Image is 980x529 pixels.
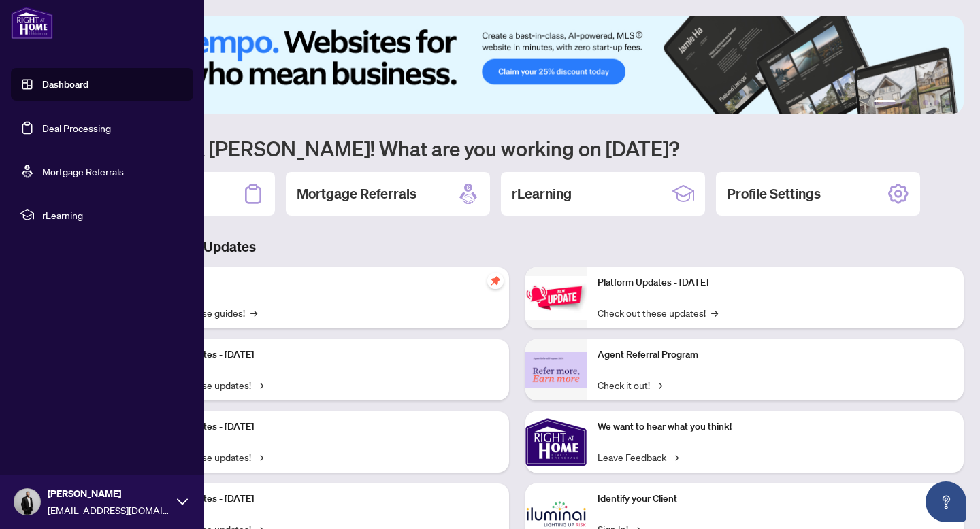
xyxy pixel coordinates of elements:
[143,275,498,290] p: Self-Help
[71,16,964,114] img: Slide 0
[598,492,953,507] p: Identify your Client
[11,7,53,39] img: logo
[672,449,679,464] span: →
[48,502,170,517] span: [EMAIL_ADDRESS][DOMAIN_NAME]
[297,184,416,203] h2: Mortgage Referrals
[42,78,88,90] a: Dashboard
[934,100,939,105] button: 5
[71,135,964,161] h1: Welcome back [PERSON_NAME]! What are you working on [DATE]?
[143,420,498,434] p: Platform Updates - [DATE]
[727,184,821,203] h2: Profile Settings
[143,492,498,507] p: Platform Updates - [DATE]
[926,481,966,522] button: Open asap
[525,276,587,319] img: Platform Updates - June 23, 2025
[143,347,498,362] p: Platform Updates - [DATE]
[711,305,718,320] span: →
[598,347,953,362] p: Agent Referral Program
[525,352,587,389] img: Agent Referral Program
[598,420,953,434] p: We want to hear what you think!
[42,122,111,134] a: Deal Processing
[945,100,950,105] button: 6
[250,305,257,320] span: →
[487,273,504,289] span: pushpin
[257,449,263,464] span: →
[901,100,906,105] button: 2
[598,275,953,290] p: Platform Updates - [DATE]
[912,100,917,105] button: 3
[598,449,679,464] a: Leave Feedback→
[71,237,964,256] h3: Brokerage & Industry Updates
[598,377,662,392] a: Check it out!→
[655,377,662,392] span: →
[923,100,928,105] button: 4
[874,100,896,105] button: 1
[42,165,124,177] a: Mortgage Referrals
[48,486,170,501] span: [PERSON_NAME]
[512,184,572,203] h2: rLearning
[598,305,718,320] a: Check out these updates!→
[42,207,184,222] span: rLearning
[257,377,263,392] span: →
[14,489,40,515] img: Profile Icon
[525,411,587,473] img: We want to hear what you think!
